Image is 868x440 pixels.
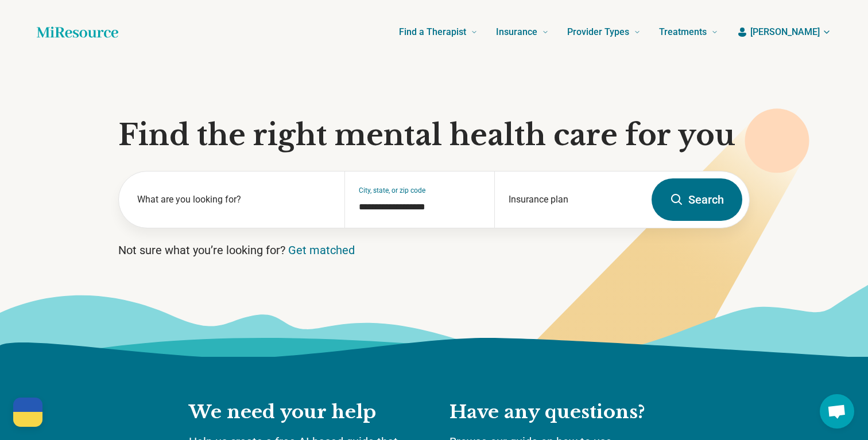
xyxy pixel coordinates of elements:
[496,24,537,40] span: Insurance
[399,9,478,55] a: Find a Therapist
[37,21,118,44] a: Home page
[567,9,641,55] a: Provider Types
[449,400,679,425] h2: Have any questions?
[399,24,466,40] span: Find a Therapist
[659,24,707,40] span: Treatments
[288,243,355,257] a: Get matched
[137,193,331,207] label: What are you looking for?
[820,394,854,429] div: Open chat
[118,242,750,258] p: Not sure what you’re looking for?
[737,25,831,39] button: [PERSON_NAME]
[750,25,820,39] span: [PERSON_NAME]
[652,178,742,221] button: Search
[659,9,718,55] a: Treatments
[189,400,427,425] h2: We need your help
[118,118,750,153] h1: Find the right mental health care for you
[496,9,549,55] a: Insurance
[567,24,629,40] span: Provider Types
